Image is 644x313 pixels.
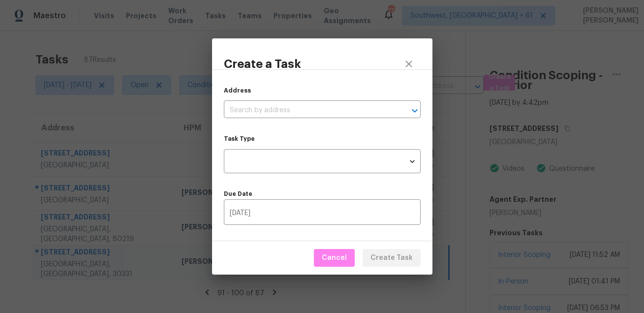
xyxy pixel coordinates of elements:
[224,149,421,173] div: ​
[314,249,355,267] button: Cancel
[224,136,421,142] label: Task Type
[397,52,421,76] button: close
[224,88,251,94] label: Address
[224,57,301,71] h3: Create a Task
[224,103,393,118] input: Search by address
[408,104,422,118] button: Open
[322,252,347,264] span: Cancel
[224,191,421,197] label: Due Date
